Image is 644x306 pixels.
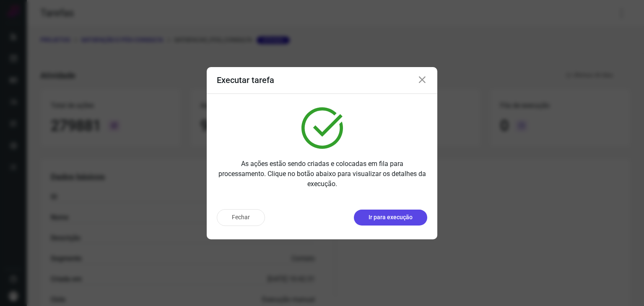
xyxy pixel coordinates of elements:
[369,213,413,222] p: Ir para execução
[217,75,274,85] h3: Executar tarefa
[217,209,265,226] button: Fechar
[354,210,427,226] button: Ir para execução
[217,159,427,189] p: As ações estão sendo criadas e colocadas em fila para processamento. Clique no botão abaixo para ...
[301,107,343,149] img: verified.svg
